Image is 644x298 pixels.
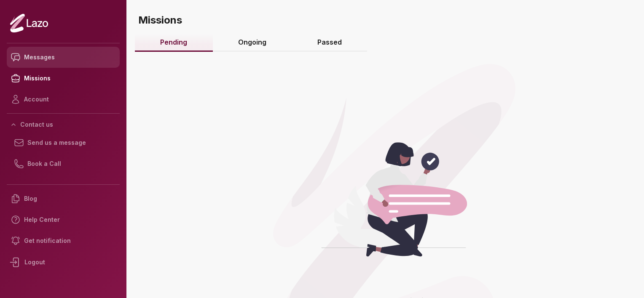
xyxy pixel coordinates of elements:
[7,47,120,68] a: Messages
[7,117,120,132] button: Contact us
[10,153,116,174] a: Book a Call
[7,89,120,110] a: Account
[7,209,120,230] a: Help Center
[10,132,116,153] a: Send us a message
[7,188,120,209] a: Blog
[135,34,213,52] a: Pending
[7,230,120,251] a: Get notification
[7,251,120,273] div: Logout
[7,132,120,181] div: Contact us
[292,34,368,52] a: Passed
[213,34,292,52] a: Ongoing
[7,68,120,89] a: Missions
